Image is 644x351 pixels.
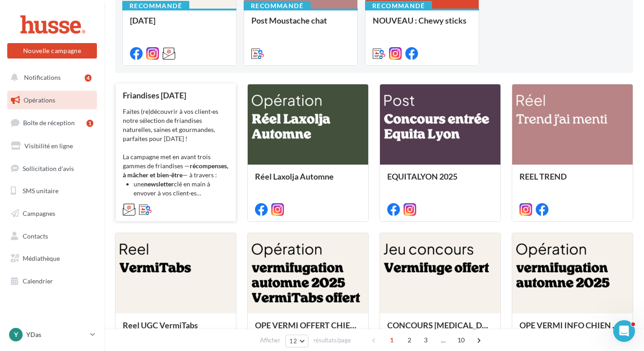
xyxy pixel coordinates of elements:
[144,180,174,188] strong: newsletter
[23,232,48,240] span: Contacts
[23,210,55,217] span: Campagnes
[23,277,53,285] span: Calendrier
[384,333,399,347] span: 1
[5,159,99,178] a: Sollicitation d'avis
[5,91,99,110] a: Opérations
[436,333,451,347] span: ...
[244,1,311,11] div: Recommandé
[24,142,73,150] span: Visibilité en ligne
[255,172,361,190] div: Réel Laxolja Automne
[289,337,297,345] span: 12
[134,180,229,198] li: une clé en main à envoyer à vos client·es
[24,96,55,104] span: Opérations
[613,320,635,342] iframe: Intercom live chat
[365,1,432,11] div: Recommandé
[23,164,74,172] span: Sollicitation d'avis
[7,43,97,58] button: Nouvelle campagne
[14,330,18,339] span: Y
[402,333,417,347] span: 2
[123,91,229,100] div: Friandises [DATE]
[23,119,75,127] span: Boîte de réception
[5,113,99,132] a: Boîte de réception1
[454,333,469,347] span: 10
[23,187,58,195] span: SMS unitaire
[130,16,229,34] div: [DATE]
[123,321,229,339] div: Reel UGC VermiTabs
[251,16,350,34] div: Post Moustache chat
[519,172,625,190] div: REEL TREND
[87,120,93,127] div: 1
[255,321,361,339] div: OPE VERMI OFFERT CHIEN CHAT AUTOMNE
[5,136,99,156] a: Visibilité en ligne
[5,204,99,223] a: Campagnes
[123,107,229,198] div: Faites (re)découvrir à vos client·es notre sélection de friandises naturelles, saines et gourmand...
[5,181,99,200] a: SMS unitaire
[85,74,91,82] div: 4
[26,330,87,339] p: YDas
[5,249,99,268] a: Médiathèque
[24,73,61,81] span: Notifications
[418,333,433,347] span: 3
[285,335,308,347] button: 12
[122,1,189,11] div: Recommandé
[260,336,280,345] span: Afficher
[387,321,493,339] div: CONCOURS [MEDICAL_DATA] OFFERT AUTOMNE 2025
[5,68,95,87] button: Notifications 4
[519,321,625,339] div: OPE VERMI INFO CHIEN CHAT AUTOMNE
[387,172,493,190] div: EQUITALYON 2025
[23,254,60,262] span: Médiathèque
[5,272,99,291] a: Calendrier
[313,336,351,345] span: résultats/page
[7,326,97,343] a: Y YDas
[5,227,99,246] a: Contacts
[373,16,471,34] div: NOUVEAU : Chewy sticks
